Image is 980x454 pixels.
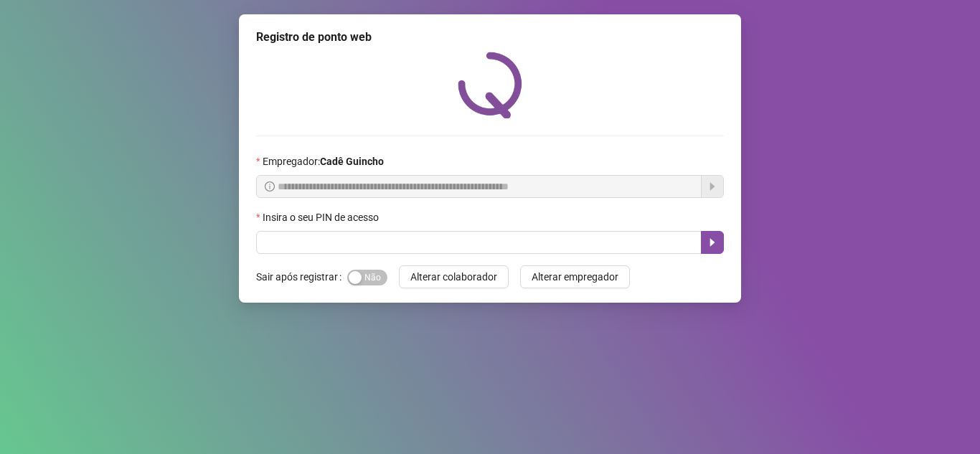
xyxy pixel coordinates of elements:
[707,237,718,248] span: caret-right
[410,269,497,285] span: Alterar colaborador
[399,265,509,288] button: Alterar colaborador
[532,269,618,285] span: Alterar empregador
[320,156,384,167] strong: Cadê Guincho
[256,209,388,225] label: Insira o seu PIN de acesso
[520,265,630,288] button: Alterar empregador
[265,181,275,191] span: info-circle
[458,52,522,118] img: QRPoint
[256,29,724,46] div: Registro de ponto web
[263,153,384,169] span: Empregador :
[256,265,347,288] label: Sair após registrar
